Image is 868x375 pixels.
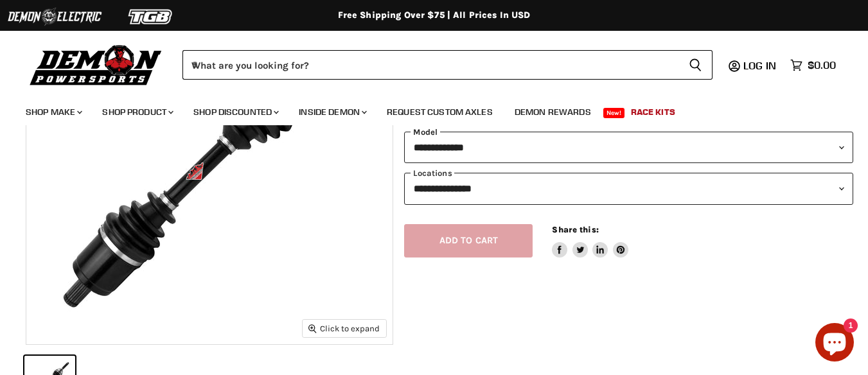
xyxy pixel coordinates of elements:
[16,94,833,125] ul: Main menu
[303,320,386,337] button: Click to expand
[26,42,166,87] img: Demon Powersports
[182,50,678,80] input: When autocomplete results are available use up and down arrows to review and enter to select
[93,99,181,125] a: Shop Product
[784,56,842,74] a: $0.00
[184,99,287,125] a: Shop Discounted
[678,50,713,80] button: Search
[404,132,853,163] select: modal-name
[738,60,784,71] a: Log in
[16,99,90,125] a: Shop Make
[621,99,685,125] a: Race Kits
[603,108,625,118] span: New!
[182,50,713,80] form: Product
[6,4,103,29] img: Demon Electric Logo 2
[552,225,598,234] span: Share this:
[505,99,601,125] a: Demon Rewards
[404,173,853,204] select: keys
[289,99,375,125] a: Inside Demon
[377,99,502,125] a: Request Custom Axles
[811,323,858,365] inbox-online-store-chat: Shopify online store chat
[308,324,380,333] span: Click to expand
[103,4,199,29] img: TGB Logo 2
[808,59,836,71] span: $0.00
[743,59,776,72] span: Log in
[552,224,628,258] aside: Share this:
